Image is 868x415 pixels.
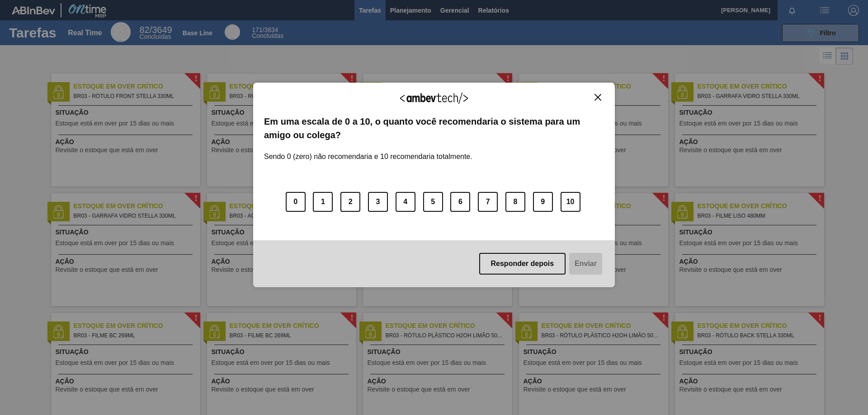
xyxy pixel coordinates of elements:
[478,192,498,212] button: 7
[264,115,604,142] label: Em uma escala de 0 a 10, o quanto você recomendaria o sistema para um amigo ou colega?
[423,192,443,212] button: 5
[286,192,306,212] button: 0
[368,192,388,212] button: 3
[313,192,333,212] button: 1
[594,94,601,101] img: Close
[340,192,360,212] button: 2
[396,192,415,212] button: 4
[450,192,470,212] button: 6
[479,253,566,275] button: Responder depois
[592,93,604,101] button: Close
[400,93,468,104] img: Logo Ambevtech
[561,192,580,212] button: 10
[505,192,525,212] button: 8
[264,142,472,161] label: Sendo 0 (zero) não recomendaria e 10 recomendaria totalmente.
[533,192,553,212] button: 9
